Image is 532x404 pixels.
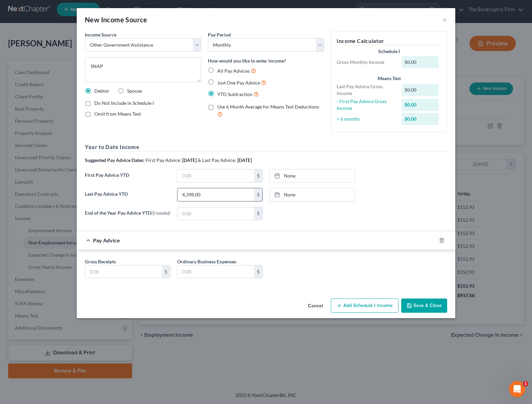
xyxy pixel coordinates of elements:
div: $0.00 [402,84,439,96]
span: (if needed) [151,210,170,216]
label: Last Pay Advice YTD [81,188,174,207]
label: Pay Period [208,31,231,38]
div: Gross Monthly Income [333,59,398,66]
input: 0.00 [177,207,254,220]
label: First Pay Advice YTD [81,169,174,188]
div: $0.00 [402,113,439,125]
span: Use 6 Month Average for Means Test Deductions [217,104,319,110]
div: $ [254,207,262,220]
span: Omit from Means Test [94,111,141,117]
span: Pay Advice [93,237,120,243]
input: 0.00 [177,188,254,201]
input: 0.00 [177,169,254,182]
div: $ [254,265,262,278]
span: All Pay Advices [217,68,250,74]
span: & Last Pay Advice: [198,157,236,163]
div: $0.00 [402,56,439,68]
span: 1 [523,381,528,386]
h5: Year to Date Income [85,143,447,151]
div: $ [162,265,170,278]
div: Schedule I [337,48,441,55]
span: Income Source [85,32,116,38]
span: First Pay Advice: [146,157,181,163]
h5: Income Calculator [337,37,441,45]
a: None [270,169,355,182]
div: $ [254,188,262,201]
div: $0.00 [402,99,439,111]
span: Just One Pay Advice [217,80,260,86]
label: End of the Year Pay Advice YTD [81,207,174,226]
button: × [442,16,447,24]
label: How would you like to enter income? [208,57,286,64]
button: Cancel [303,299,328,313]
strong: [DATE] [237,157,252,163]
strong: Suggested Pay Advice Dates: [85,157,145,163]
div: $ [254,169,262,182]
input: 0.00 [85,265,162,278]
div: ÷ 6 months [333,116,398,122]
div: - First Pay Advice Gross Income [333,98,398,112]
iframe: Intercom live chat [509,381,525,397]
button: Add Schedule I Income [331,299,398,313]
strong: [DATE] [182,157,197,163]
span: Debtor [94,88,110,94]
div: Means Test [337,75,441,82]
label: Ordinary Business Expenses [177,258,236,265]
input: 0.00 [177,265,254,278]
span: Spouse [127,88,142,94]
div: New Income Source [85,15,147,24]
div: Last Pay Advice Gross Income [333,83,398,97]
span: Do Not Include in Schedule I [94,100,154,106]
label: Gross Receipts [85,258,116,265]
span: YTD Subtraction [217,91,252,97]
button: Save & Close [401,299,447,313]
a: None [270,188,355,201]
